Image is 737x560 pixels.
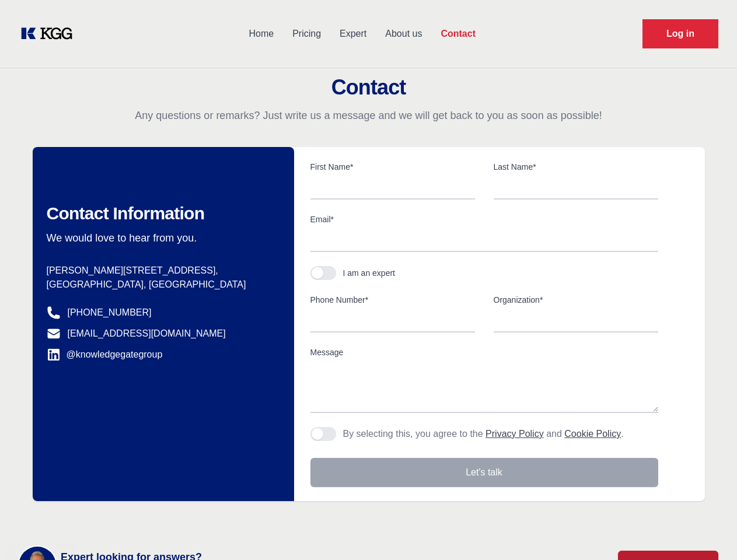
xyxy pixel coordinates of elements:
a: About us [376,19,431,49]
a: @knowledgegategroup [47,348,163,362]
p: We would love to hear from you. [47,231,275,245]
a: Request Demo [642,19,718,48]
label: Message [310,346,658,358]
a: Home [239,19,283,49]
p: By selecting this, you agree to the and . [343,427,624,441]
label: Email* [310,213,658,225]
label: First Name* [310,161,475,173]
label: Phone Number* [310,294,475,306]
p: [GEOGRAPHIC_DATA], [GEOGRAPHIC_DATA] [47,278,275,292]
iframe: Chat Widget [679,504,737,560]
div: I am an expert [343,267,396,279]
p: Any questions or remarks? Just write us a message and we will get back to you as soon as possible! [14,108,723,123]
p: [PERSON_NAME][STREET_ADDRESS], [47,264,275,278]
a: Expert [330,19,376,49]
label: Organization* [494,294,658,306]
button: Let's talk [310,458,658,487]
label: Last Name* [494,161,658,173]
a: Contact [431,19,485,49]
a: Privacy Policy [485,429,544,439]
a: [EMAIL_ADDRESS][DOMAIN_NAME] [68,327,226,341]
h2: Contact [14,76,723,99]
div: Cookie settings [13,549,72,555]
a: KOL Knowledge Platform: Talk to Key External Experts (KEE) [19,24,82,43]
h2: Contact Information [47,203,275,224]
a: Cookie Policy [564,429,621,439]
a: Pricing [283,19,330,49]
a: [PHONE_NUMBER] [68,306,152,320]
